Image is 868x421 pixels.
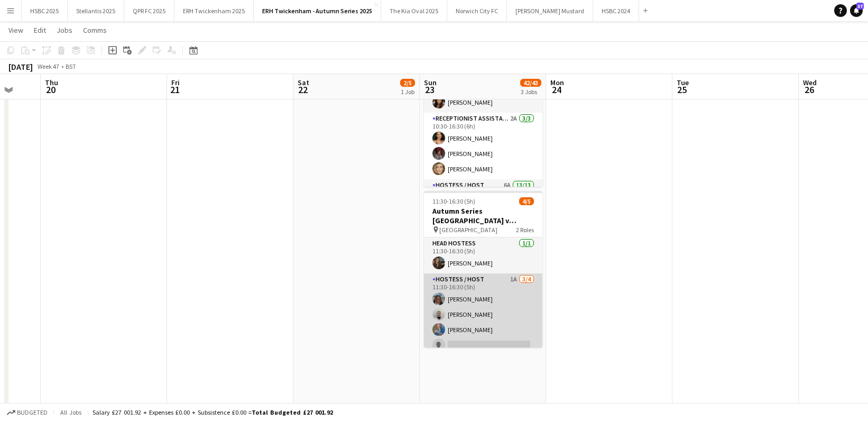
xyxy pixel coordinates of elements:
span: 11:30-16:30 (5h) [432,197,475,205]
div: 3 Jobs [521,88,541,96]
span: 37 [856,3,864,10]
span: 2/5 [400,79,415,87]
a: 37 [850,4,863,17]
div: BST [66,62,76,70]
a: Comms [79,23,111,37]
app-card-role: Receptionist Assistant2A3/310:30-16:30 (6h)[PERSON_NAME][PERSON_NAME][PERSON_NAME] [424,113,542,179]
app-card-role: Hostess / Host6A13/13 [424,179,542,399]
span: Mon [550,78,564,87]
span: 4/5 [519,197,534,205]
a: View [4,23,27,37]
span: Tue [677,78,689,87]
div: Salary £27 001.92 + Expenses £0.00 + Subsistence £0.00 = [93,408,333,416]
span: View [8,25,23,35]
button: ERH Twickenham - Autumn Series 2025 [254,1,381,21]
span: 22 [296,84,309,96]
span: Budgeted [17,409,48,416]
span: Fri [171,78,180,87]
div: 1 Job [401,88,414,96]
h3: Autumn Series [GEOGRAPHIC_DATA] v [GEOGRAPHIC_DATA] - Spirit of Rugby (West Stand) - [DATE] [424,206,542,225]
button: QPR FC 2025 [124,1,174,21]
span: Sun [424,78,437,87]
span: Comms [83,25,107,35]
span: Total Budgeted £27 001.92 [252,408,333,416]
span: 21 [170,84,180,96]
a: Edit [30,23,50,37]
app-job-card: 11:30-16:30 (5h)4/5Autumn Series [GEOGRAPHIC_DATA] v [GEOGRAPHIC_DATA] - Spirit of Rugby (West St... [424,191,542,347]
button: The Kia Oval 2025 [381,1,447,21]
button: Norwich City FC [447,1,507,21]
app-card-role: Head Hostess1/111:30-16:30 (5h)[PERSON_NAME] [424,237,542,273]
span: Edit [34,25,46,35]
span: 25 [675,84,689,96]
span: Jobs [57,25,72,35]
app-card-role: Hostess / Host1A3/411:30-16:30 (5h)[PERSON_NAME][PERSON_NAME][PERSON_NAME] [424,273,542,355]
div: [DATE] [8,61,33,72]
button: HSBC 2024 [593,1,639,21]
span: Week 47 [35,62,61,70]
span: Sat [298,78,309,87]
button: ERH Twickenham 2025 [174,1,254,21]
span: 26 [801,84,817,96]
span: Wed [803,78,817,87]
button: HSBC 2025 [22,1,68,21]
button: [PERSON_NAME] Mustard [507,1,593,21]
span: 2 Roles [516,226,534,234]
span: [GEOGRAPHIC_DATA] [439,226,497,234]
button: Budgeted [5,407,49,418]
button: Stellantis 2025 [68,1,124,21]
span: All jobs [58,408,84,416]
a: Jobs [52,23,77,37]
span: 42/43 [520,79,541,87]
span: Thu [45,78,58,87]
span: 23 [422,84,437,96]
span: 20 [43,84,58,96]
span: 24 [549,84,564,96]
app-job-card: 10:00-19:30 (9h30m)20/20Autumn Series [GEOGRAPHIC_DATA] v [GEOGRAPHIC_DATA]- Gate 1 ([GEOGRAPHIC_... [424,30,542,187]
